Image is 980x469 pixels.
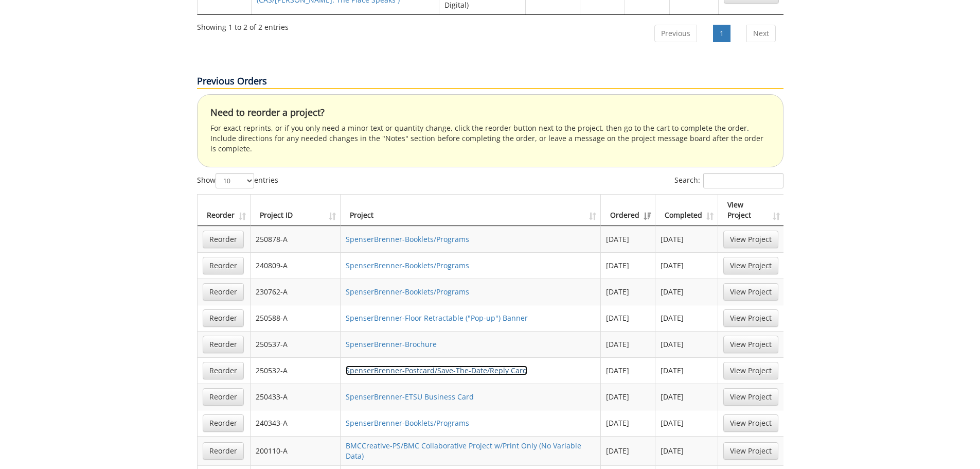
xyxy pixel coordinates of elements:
p: Previous Orders [197,75,783,89]
td: [DATE] [655,384,718,410]
td: [DATE] [601,252,655,279]
th: Project ID: activate to sort column ascending [251,195,341,226]
a: Previous [654,25,697,42]
th: Project: activate to sort column ascending [341,195,601,226]
td: [DATE] [601,226,655,252]
a: BMCCreative-PS/BMC Collaborative Project w/Print Only (No Variable Data) [346,441,581,461]
h4: Need to reorder a project? [210,108,770,118]
a: Reorder [203,414,244,432]
a: Reorder [203,362,244,379]
input: Search: [703,173,783,188]
td: [DATE] [655,331,718,357]
a: Reorder [203,231,244,248]
a: SpenserBrenner-Booklets/Programs [346,287,469,297]
td: 240809-A [251,252,341,279]
td: [DATE] [601,410,655,436]
td: 250878-A [251,226,341,252]
select: Showentries [216,173,254,188]
div: Showing 1 to 2 of 2 entries [197,18,289,32]
a: SpenserBrenner-ETSU Business Card [346,392,474,402]
a: View Project [723,309,778,327]
th: Ordered: activate to sort column ascending [601,195,655,226]
td: 250588-A [251,305,341,331]
a: Reorder [203,442,244,460]
td: [DATE] [655,252,718,279]
td: [DATE] [601,384,655,410]
label: Show entries [197,173,278,188]
th: Completed: activate to sort column ascending [655,195,718,226]
a: View Project [723,362,778,379]
a: View Project [723,257,778,274]
th: Reorder: activate to sort column ascending [198,195,251,226]
a: SpenserBrenner-Brochure [346,339,437,349]
td: [DATE] [655,357,718,384]
td: 250532-A [251,357,341,384]
td: 240343-A [251,410,341,436]
a: View Project [723,388,778,406]
a: View Project [723,283,778,301]
a: View Project [723,336,778,353]
a: SpenserBrenner-Postcard/Save-The-Date/Reply Card [346,366,527,375]
a: View Project [723,414,778,432]
td: [DATE] [601,331,655,357]
a: View Project [723,231,778,248]
td: [DATE] [601,305,655,331]
a: Reorder [203,257,244,274]
th: View Project: activate to sort column ascending [718,195,783,226]
td: [DATE] [655,410,718,436]
td: [DATE] [601,279,655,305]
a: Reorder [203,336,244,353]
a: SpenserBrenner-Booklets/Programs [346,260,469,270]
td: [DATE] [655,305,718,331]
a: Next [746,25,776,42]
a: Reorder [203,283,244,301]
a: 1 [713,25,730,42]
a: SpenserBrenner-Booklets/Programs [346,234,469,244]
td: 200110-A [251,436,341,465]
a: View Project [723,442,778,460]
a: SpenserBrenner-Floor Retractable ("Pop-up") Banner [346,313,528,323]
td: 250433-A [251,384,341,410]
td: [DATE] [601,357,655,384]
td: 250537-A [251,331,341,357]
a: Reorder [203,388,244,406]
td: [DATE] [601,436,655,465]
a: Reorder [203,309,244,327]
a: SpenserBrenner-Booklets/Programs [346,418,469,428]
p: For exact reprints, or if you only need a minor text or quantity change, click the reorder button... [210,123,770,154]
td: [DATE] [655,226,718,252]
td: 230762-A [251,279,341,305]
td: [DATE] [655,436,718,465]
label: Search: [674,173,783,188]
td: [DATE] [655,279,718,305]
